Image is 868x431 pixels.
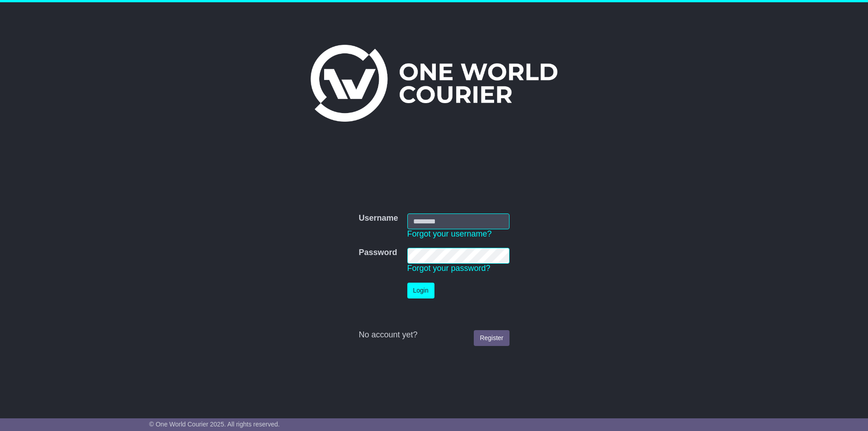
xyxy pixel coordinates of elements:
button: Login [407,283,434,298]
a: Forgot your password? [407,264,491,273]
span: © One World Courier 2025. All rights reserved. [149,421,280,428]
div: No account yet? [359,330,509,340]
img: One World [311,45,557,122]
label: Password [359,248,397,258]
a: Forgot your username? [407,229,492,238]
label: Username [359,213,398,223]
a: Register [474,330,509,346]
